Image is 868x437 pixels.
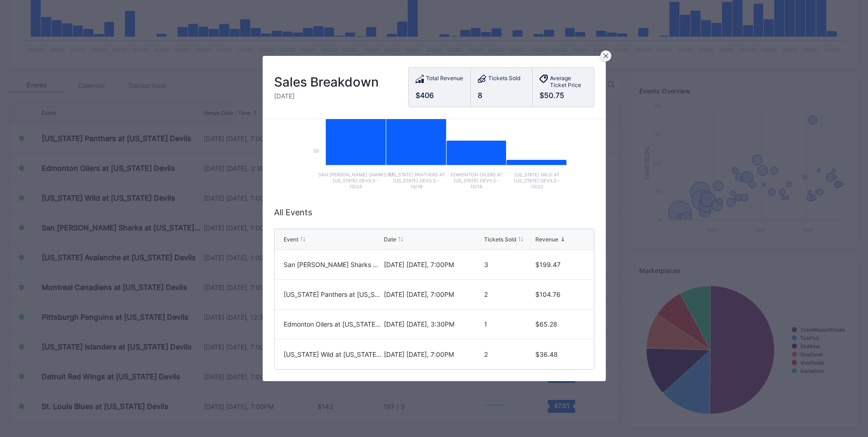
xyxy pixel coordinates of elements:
text: San [PERSON_NAME] Sharks at [US_STATE] Devils - 10/24 [318,172,393,189]
text: 50 [313,148,319,153]
div: $406 [415,91,464,100]
div: Sales Breakdown [274,74,379,90]
div: 2 [484,350,533,358]
div: 8 [478,91,525,100]
div: Event [284,236,298,243]
text: Edmonton Oilers at [US_STATE] Devils - 10/18 [450,172,502,189]
div: $199.47 [535,261,584,268]
div: $50.75 [539,91,587,100]
div: [DATE] [DATE], 7:00PM [384,290,482,298]
div: [DATE] [DATE], 3:30PM [384,320,482,328]
div: [DATE] [274,92,379,100]
div: $36.48 [535,350,584,358]
text: [US_STATE] Panthers at [US_STATE] Devils - 10/16 [388,172,444,189]
div: [US_STATE] Panthers at [US_STATE] Devils [284,290,382,298]
div: Tickets Sold [484,236,516,243]
div: [DATE] [DATE], 7:00PM [384,261,482,268]
div: San [PERSON_NAME] Sharks at [US_STATE] Devils [284,261,382,268]
div: Edmonton Oilers at [US_STATE] Devils [284,320,382,328]
div: All Events [274,208,594,217]
div: [US_STATE] Wild at [US_STATE] Devils [284,350,382,358]
div: Average Ticket Price [550,75,587,88]
div: $65.28 [535,320,584,328]
div: 2 [484,290,533,298]
div: Tickets Sold [488,75,520,84]
div: $104.76 [535,290,584,298]
div: [DATE] [DATE], 7:00PM [384,350,482,358]
div: 1 [484,320,533,328]
div: Total Revenue [426,75,463,84]
div: Date [384,236,396,243]
text: [US_STATE] Wild at [US_STATE] Devils - 10/22 [513,172,560,189]
div: Revenue [535,236,558,243]
div: 3 [484,261,533,268]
